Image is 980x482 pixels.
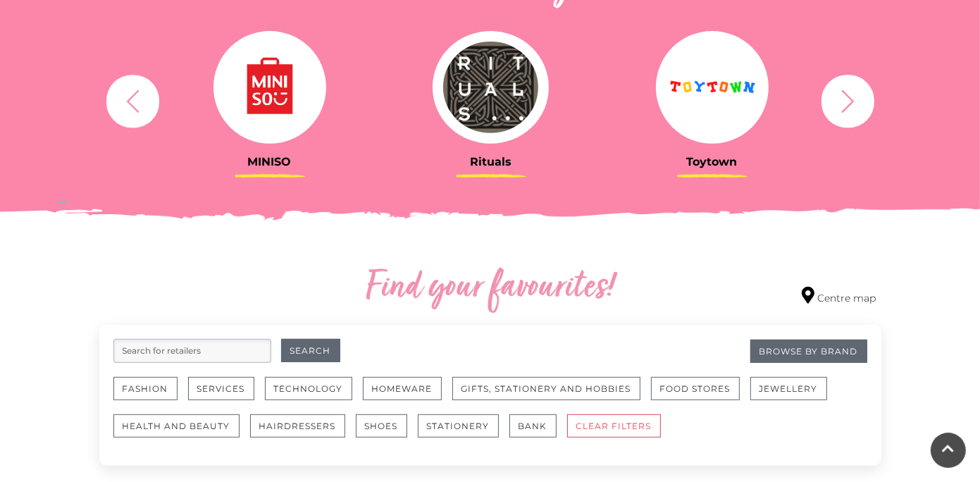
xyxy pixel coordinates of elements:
button: Fashion [113,377,178,400]
a: Gifts, Stationery and Hobbies [452,377,651,414]
a: Technology [265,377,363,414]
button: Gifts, Stationery and Hobbies [452,377,640,400]
h3: Toytown [612,155,812,168]
a: Hairdressers [250,414,356,452]
a: Shoes [356,414,418,452]
button: Bank [509,414,557,438]
a: CLEAR FILTERS [567,414,671,452]
h3: MINISO [170,155,370,168]
button: Food Stores [651,377,740,400]
a: Rituals [391,31,591,168]
button: Jewellery [750,377,827,400]
a: Browse By Brand [750,340,867,363]
button: Technology [265,377,352,400]
button: Shoes [356,414,407,438]
button: Hairdressers [250,414,345,438]
a: Fashion [113,377,188,414]
button: Homeware [363,377,442,400]
a: Centre map [802,287,876,306]
h3: Rituals [391,155,591,168]
h2: Find your favourites! [233,266,748,311]
button: CLEAR FILTERS [567,414,661,438]
a: Health and Beauty [113,414,250,452]
a: Jewellery [750,377,838,414]
a: MINISO [170,31,370,168]
button: Health and Beauty [113,414,240,438]
button: Services [188,377,254,400]
input: Search for retailers [113,339,271,363]
a: Food Stores [651,377,750,414]
a: Toytown [612,31,812,168]
a: Stationery [418,414,509,452]
a: Homeware [363,377,452,414]
button: Stationery [418,414,499,438]
a: Bank [509,414,567,452]
a: Services [188,377,265,414]
button: Search [281,339,340,362]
